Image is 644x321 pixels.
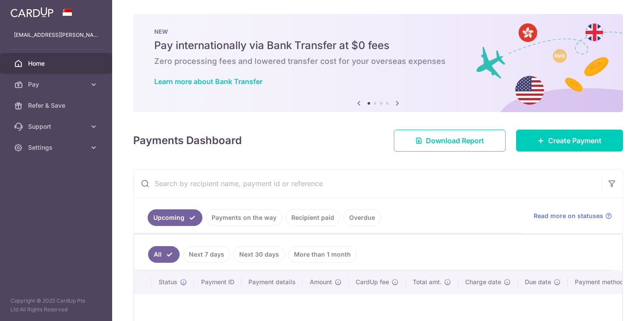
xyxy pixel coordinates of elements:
[548,135,602,146] span: Create Payment
[133,14,623,112] img: Bank transfer banner
[154,77,262,86] a: Learn more about Bank Transfer
[183,246,230,263] a: Next 7 days
[234,246,285,263] a: Next 30 days
[154,28,602,35] p: NEW
[310,278,332,286] span: Amount
[194,271,241,293] th: Payment ID
[134,169,602,198] input: Search by recipient name, payment id or reference
[154,56,602,67] h6: Zero processing fees and lowered transfer cost for your overseas expenses
[288,246,357,263] a: More than 1 month
[206,209,282,226] a: Payments on the way
[286,209,340,226] a: Recipient paid
[343,209,381,226] a: Overdue
[356,278,389,286] span: CardUp fee
[148,209,202,226] a: Upcoming
[516,130,623,152] a: Create Payment
[133,133,242,148] h4: Payments Dashboard
[525,278,551,286] span: Due date
[534,212,603,220] span: Read more on statuses
[11,7,53,18] img: CardUp
[28,59,86,68] span: Home
[394,130,506,152] a: Download Report
[14,31,98,39] p: [EMAIL_ADDRESS][PERSON_NAME][DOMAIN_NAME]
[465,278,501,286] span: Charge date
[28,122,86,131] span: Support
[413,278,442,286] span: Total amt.
[241,271,303,293] th: Payment details
[28,143,86,152] span: Settings
[159,278,177,286] span: Status
[28,101,86,110] span: Refer & Save
[148,246,180,263] a: All
[28,80,86,89] span: Pay
[568,271,634,293] th: Payment method
[426,135,484,146] span: Download Report
[534,212,612,220] a: Read more on statuses
[154,39,602,53] h5: Pay internationally via Bank Transfer at $0 fees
